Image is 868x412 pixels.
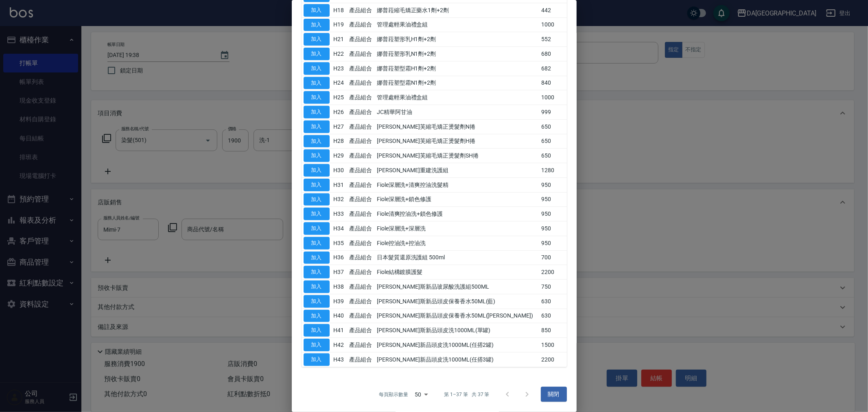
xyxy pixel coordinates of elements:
[332,309,348,323] td: H40
[304,106,330,118] button: 加入
[347,294,375,309] td: 產品組合
[375,119,539,134] td: [PERSON_NAME]芙縮毛矯正燙髮劑N捲
[375,90,539,105] td: 管理處輕果油禮盒組
[332,323,348,338] td: H41
[332,163,348,178] td: H30
[332,76,348,90] td: H24
[539,280,567,294] td: 750
[539,236,567,250] td: 950
[539,265,567,280] td: 2200
[347,178,375,192] td: 產品組合
[332,338,348,353] td: H42
[332,3,348,18] td: H18
[375,338,539,353] td: [PERSON_NAME]新品頭皮洗1000ML(任搭2罐)
[332,105,348,120] td: H26
[375,309,539,323] td: [PERSON_NAME]斯新品頭皮保養香水50ML([PERSON_NAME])
[304,266,330,278] button: 加入
[539,309,567,323] td: 630
[539,352,567,367] td: 2200
[375,207,539,221] td: Fiole清爽控油洗+鎖色修護
[304,222,330,235] button: 加入
[539,105,567,120] td: 999
[539,119,567,134] td: 650
[304,179,330,191] button: 加入
[347,250,375,265] td: 產品組合
[375,134,539,149] td: [PERSON_NAME]芙縮毛矯正燙髮劑H捲
[375,149,539,163] td: [PERSON_NAME]芙縮毛矯正燙髮劑SH捲
[347,323,375,338] td: 產品組合
[332,149,348,163] td: H29
[332,90,348,105] td: H25
[304,310,330,322] button: 加入
[347,32,375,47] td: 產品組合
[304,4,330,17] button: 加入
[347,134,375,149] td: 產品組合
[332,119,348,134] td: H27
[304,281,330,293] button: 加入
[332,61,348,76] td: H23
[375,221,539,236] td: Fiole深層洗+深層洗
[375,163,539,178] td: [PERSON_NAME]重建洗護組
[332,32,348,47] td: H21
[332,47,348,61] td: H22
[347,105,375,120] td: 產品組合
[539,47,567,61] td: 680
[375,250,539,265] td: 日本髮質還原洗護組 500ml
[347,280,375,294] td: 產品組合
[304,164,330,177] button: 加入
[375,323,539,338] td: [PERSON_NAME]斯新品頭皮洗1000ML(單罐)
[332,207,348,221] td: H33
[347,3,375,18] td: 產品組合
[332,294,348,309] td: H39
[539,178,567,192] td: 950
[539,338,567,353] td: 1500
[304,19,330,31] button: 加入
[375,3,539,18] td: 娜普菈縮毛矯正藥水1劑+2劑
[444,391,489,398] p: 第 1–37 筆 共 37 筆
[347,192,375,207] td: 產品組合
[539,18,567,32] td: 1000
[304,252,330,264] button: 加入
[539,76,567,90] td: 840
[304,33,330,46] button: 加入
[304,135,330,148] button: 加入
[347,149,375,163] td: 產品組合
[539,323,567,338] td: 850
[304,339,330,351] button: 加入
[347,207,375,221] td: 產品組合
[539,90,567,105] td: 1000
[347,236,375,250] td: 產品組合
[539,3,567,18] td: 442
[332,236,348,250] td: H35
[332,18,348,32] td: H19
[411,384,431,405] div: 50
[347,338,375,353] td: 產品組合
[539,61,567,76] td: 682
[375,192,539,207] td: Fiole深層洗+鎖色修護
[304,237,330,250] button: 加入
[539,149,567,163] td: 650
[347,265,375,280] td: 產品組合
[304,295,330,308] button: 加入
[379,391,408,398] p: 每頁顯示數量
[539,250,567,265] td: 700
[539,163,567,178] td: 1280
[332,178,348,192] td: H31
[375,352,539,367] td: [PERSON_NAME]新品頭皮洗1000ML(任搭3罐)
[375,18,539,32] td: 管理處輕果油禮盒組
[375,294,539,309] td: [PERSON_NAME]斯新品頭皮保養香水50ML(藍)
[304,208,330,220] button: 加入
[347,18,375,32] td: 產品組合
[304,149,330,162] button: 加入
[375,61,539,76] td: 娜普菈塑型霜H1劑+2劑
[304,48,330,60] button: 加入
[375,105,539,120] td: JC精華阿甘油
[332,280,348,294] td: H38
[539,207,567,221] td: 950
[304,353,330,366] button: 加入
[347,61,375,76] td: 產品組合
[539,294,567,309] td: 630
[347,76,375,90] td: 產品組合
[347,352,375,367] td: 產品組合
[539,134,567,149] td: 650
